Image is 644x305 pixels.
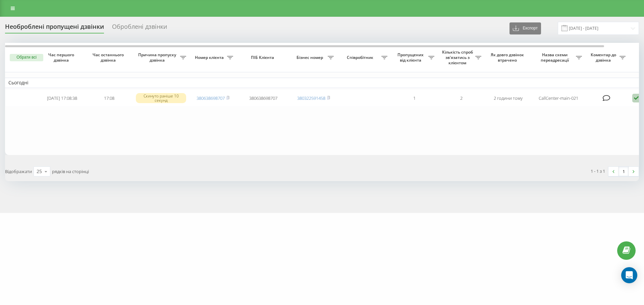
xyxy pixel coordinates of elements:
a: 380638698707 [197,95,225,101]
span: Як довго дзвінок втрачено [490,52,526,63]
span: Бізнес номер [293,55,328,60]
td: [DATE] 17:08:38 [39,89,86,107]
span: Відображати [5,168,32,174]
span: ПІБ Клієнта [242,55,284,60]
span: Причина пропуску дзвінка [136,52,180,63]
span: Коментар до дзвінка [589,52,620,63]
td: 2 [438,89,485,107]
a: 380322591458 [297,95,325,101]
button: Експорт [509,22,541,34]
span: рядків на сторінці [52,168,89,174]
div: 25 [37,168,42,175]
span: Назва схеми переадресації [535,52,576,63]
td: CallCenter-main-021 [532,89,585,107]
span: Номер клієнта [193,55,227,60]
td: 1 [391,89,438,107]
span: Час останнього дзвінка [91,52,127,63]
a: 1 [619,167,629,176]
span: Час першого дзвінка [44,52,80,63]
div: Необроблені пропущені дзвінки [5,23,104,33]
span: Співробітник [340,55,381,60]
td: 17:08 [86,89,132,107]
div: Open Intercom Messenger [621,267,637,283]
div: Оброблені дзвінки [112,23,167,33]
div: Скинуто раніше 10 секунд [136,93,186,103]
div: 1 - 1 з 1 [591,168,605,174]
span: Пропущених від клієнта [394,52,428,63]
button: Обрати всі [10,54,43,61]
span: Кількість спроб зв'язатись з клієнтом [441,50,475,65]
td: 2 години тому [485,89,532,107]
td: 380638698707 [236,89,290,107]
